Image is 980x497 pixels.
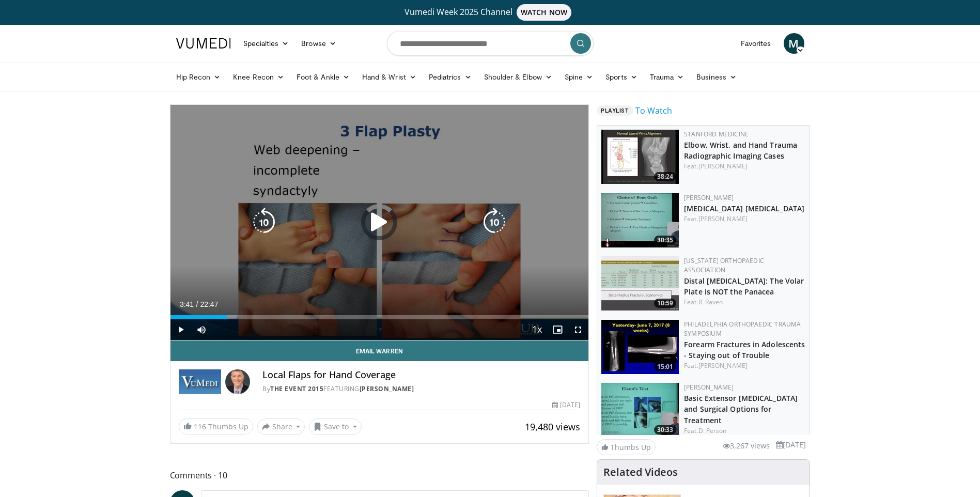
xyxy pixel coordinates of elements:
a: Favorites [735,33,777,54]
img: d0220884-54c2-4775-b7de-c3508503d479.150x105_q85_crop-smart_upscale.jpg [601,130,679,184]
button: Play [170,319,191,340]
button: Fullscreen [568,319,588,340]
span: Comments 10 [170,469,589,482]
h4: Related Videos [603,466,678,478]
a: 10:59 [601,256,679,310]
span: 3:41 [180,300,194,308]
button: Playback Rate [526,319,547,340]
a: Hand & Wrist [356,67,423,87]
div: [DATE] [552,400,580,410]
a: Stanford Medicine [684,130,749,138]
a: D. Person [698,426,727,435]
a: Spine [558,67,599,87]
div: Feat. [684,361,805,370]
div: Feat. [684,298,805,307]
div: Feat. [684,214,805,224]
span: Playlist [597,105,633,116]
div: Progress Bar [170,315,589,319]
a: Business [690,67,743,87]
a: Thumbs Up [597,439,656,455]
a: 15:01 [601,320,679,374]
span: 10:59 [654,299,676,308]
a: Forearm Fractures in Adolescents - Staying out of Trouble [684,339,805,360]
a: [US_STATE] Orthopaedic Association [684,256,764,274]
input: Search topics, interventions [387,31,594,56]
li: 3,267 views [723,440,770,452]
img: 5f3ee0cb-4715-476f-97ae-a0b2f9d34fe6.150x105_q85_crop-smart_upscale.jpg [601,193,679,247]
img: The Event 2015 [179,369,222,394]
a: [PERSON_NAME] [698,361,748,370]
a: The Event 2015 [270,384,323,393]
a: Shoulder & Elbow [478,67,558,87]
div: Feat. [684,426,805,436]
a: Specialties [237,33,295,54]
a: Email Warren [170,340,589,361]
a: [MEDICAL_DATA] [MEDICAL_DATA] [684,204,804,213]
span: / [196,300,198,308]
a: Pediatrics [423,67,478,87]
a: Basic Extensor [MEDICAL_DATA] and Surgical Options for Treatment [684,393,798,425]
h4: Local Flaps for Hand Coverage [262,369,580,381]
a: Browse [295,33,343,54]
button: Mute [191,319,212,340]
span: 19,480 views [525,421,580,433]
span: 15:01 [654,362,676,371]
a: 30:33 [601,383,679,437]
video-js: Video Player [170,105,589,340]
a: Trauma [644,67,691,87]
span: 22:47 [200,300,218,308]
img: Avatar [225,369,250,394]
span: WATCH NOW [517,4,571,21]
button: Share [257,418,305,435]
a: Hip Recon [170,67,227,87]
a: To Watch [635,104,672,117]
a: [PERSON_NAME] [698,214,748,223]
a: 116 Thumbs Up [179,418,253,434]
a: M [784,33,804,54]
a: Distal [MEDICAL_DATA]: The Volar Plate is NOT the Panacea [684,276,804,297]
img: bed40874-ca21-42dc-8a42-d9b09b7d8d58.150x105_q85_crop-smart_upscale.jpg [601,383,679,437]
a: 38:24 [601,130,679,184]
span: 38:24 [654,172,676,181]
span: 116 [194,422,206,431]
a: Vumedi Week 2025 ChannelWATCH NOW [178,4,803,21]
a: [PERSON_NAME] [698,162,748,170]
img: VuMedi Logo [176,38,231,49]
img: 25619031-145e-4c60-a054-82f5ddb5a1ab.150x105_q85_crop-smart_upscale.jpg [601,320,679,374]
div: By FEATURING [262,384,580,394]
a: R. Raven [698,298,723,306]
a: Sports [599,67,644,87]
a: Philadelphia Orthopaedic Trauma Symposium [684,320,801,338]
a: Knee Recon [227,67,290,87]
img: 6665c380-9f71-4cd0-a54c-b457c44c38cf.150x105_q85_crop-smart_upscale.jpg [601,256,679,310]
a: [PERSON_NAME] [684,383,734,392]
a: 30:35 [601,193,679,247]
a: [PERSON_NAME] [684,193,734,202]
span: 30:35 [654,236,676,245]
li: [DATE] [776,439,806,451]
div: Feat. [684,162,805,171]
a: [PERSON_NAME] [360,384,414,393]
button: Enable picture-in-picture mode [547,319,568,340]
span: 30:33 [654,425,676,434]
button: Save to [309,418,362,435]
a: Elbow, Wrist, and Hand Trauma Radiographic Imaging Cases [684,140,797,161]
a: Foot & Ankle [290,67,356,87]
